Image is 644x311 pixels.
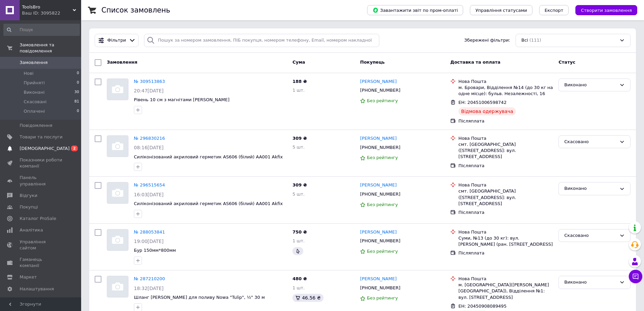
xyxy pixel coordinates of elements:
[24,89,45,95] span: Виконані
[20,134,63,140] span: Товари та послуги
[458,235,553,247] div: Суми, №13 (до 30 кг): вул. [PERSON_NAME] (ран. [STREET_ADDRESS]
[74,99,79,105] span: 81
[292,294,323,302] div: 46.56 ₴
[107,79,128,100] img: Фото товару
[134,248,176,253] a: Бур 150мм*800мм
[24,108,45,114] span: Оплачені
[292,285,305,290] span: 1 шт.
[450,60,500,65] span: Доставка та оплата
[470,5,532,15] button: Управління статусами
[134,154,283,159] a: Силіконізований акриловий герметик AS606 (білий) AA001 Akfix
[77,80,79,86] span: 0
[292,229,307,235] span: 750 ₴
[360,285,400,290] span: [PHONE_NUMBER]
[134,286,164,291] span: 18:32[DATE]
[107,79,128,100] a: Фото товару
[360,135,397,142] a: [PERSON_NAME]
[77,70,79,76] span: 0
[101,6,170,14] h1: Список замовлень
[134,192,164,197] span: 16:03[DATE]
[134,229,165,235] a: № 288053841
[458,229,553,235] div: Нова Пошта
[569,7,637,13] a: Створити замовлення
[539,5,569,15] button: Експорт
[458,250,553,256] div: Післяплата
[458,276,553,282] div: Нова Пошта
[292,79,307,84] span: 188 ₴
[529,38,541,43] span: (111)
[107,229,128,250] img: Фото товару
[134,79,165,84] a: № 309513863
[107,182,128,203] img: Фото товару
[458,118,553,124] div: Післяплата
[20,204,38,210] span: Покупці
[564,232,617,239] div: Скасовано
[360,182,397,188] a: [PERSON_NAME]
[134,276,165,281] a: № 287210200
[20,257,63,269] span: Гаманець компанії
[134,239,164,244] span: 19:00[DATE]
[22,10,81,16] div: Ваш ID: 3095822
[107,276,128,297] img: Фото товару
[458,100,506,105] span: ЕН: 20451006598742
[458,209,553,216] div: Післяплата
[545,8,564,13] span: Експорт
[134,88,164,93] span: 20:47[DATE]
[360,192,400,197] span: [PHONE_NUMBER]
[373,7,458,13] span: Завантажити звіт по пром-оплаті
[20,60,48,66] span: Замовлення
[458,188,553,207] div: смт. [GEOGRAPHIC_DATA] ([STREET_ADDRESS]: вул. [STREET_ADDRESS]
[458,304,506,309] span: ЕН: 20450908089495
[134,201,283,206] a: Силіконізований акриловий герметик AS606 (білий) AA001 Akfix
[292,182,307,187] span: 309 ₴
[107,182,128,204] a: Фото товару
[134,182,165,187] a: № 296515654
[144,34,379,47] input: Пошук за номером замовлення, ПІБ покупця, номером телефону, Email, номером накладної
[292,136,307,141] span: 309 ₴
[564,279,617,286] div: Виконано
[458,282,553,301] div: м. [GEOGRAPHIC_DATA]([PERSON_NAME][GEOGRAPHIC_DATA]), Відділення №1: вул. [STREET_ADDRESS]
[521,37,528,44] span: Всі
[71,146,78,151] span: 2
[134,97,230,102] span: Рівень 10 см з магнітами [PERSON_NAME]
[24,99,47,105] span: Скасовані
[458,85,553,97] div: м. Бровари, Відділення №14 (до 30 кг на одне місце): бульв. Незалежності, 16
[367,295,398,301] span: Без рейтингу
[581,8,632,13] span: Створити замовлення
[292,88,305,93] span: 1 шт.
[74,89,79,95] span: 30
[3,24,80,36] input: Пошук
[360,88,400,93] span: [PHONE_NUMBER]
[458,135,553,141] div: Нова Пошта
[134,295,265,300] a: Шланг [PERSON_NAME] для поливу Nowa "Tulip", ½" 30 м
[107,60,137,65] span: Замовлення
[558,60,575,65] span: Статус
[360,276,397,282] a: [PERSON_NAME]
[20,146,70,152] span: [DEMOGRAPHIC_DATA]
[292,276,307,281] span: 480 ₴
[367,5,463,15] button: Завантажити звіт по пром-оплаті
[20,227,43,233] span: Аналітика
[292,60,305,65] span: Cума
[458,79,553,85] div: Нова Пошта
[458,182,553,188] div: Нова Пошта
[20,216,56,222] span: Каталог ProSale
[134,136,165,141] a: № 296830216
[20,123,52,129] span: Повідомлення
[77,108,79,114] span: 0
[475,8,527,13] span: Управління статусами
[107,276,128,297] a: Фото товару
[107,135,128,157] a: Фото товару
[360,229,397,236] a: [PERSON_NAME]
[367,155,398,160] span: Без рейтингу
[107,229,128,251] a: Фото товару
[20,286,54,292] span: Налаштування
[108,37,126,44] span: Фільтри
[24,70,33,76] span: Нові
[134,145,164,150] span: 08:16[DATE]
[458,107,516,115] div: Відмова одержувача
[360,79,397,85] a: [PERSON_NAME]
